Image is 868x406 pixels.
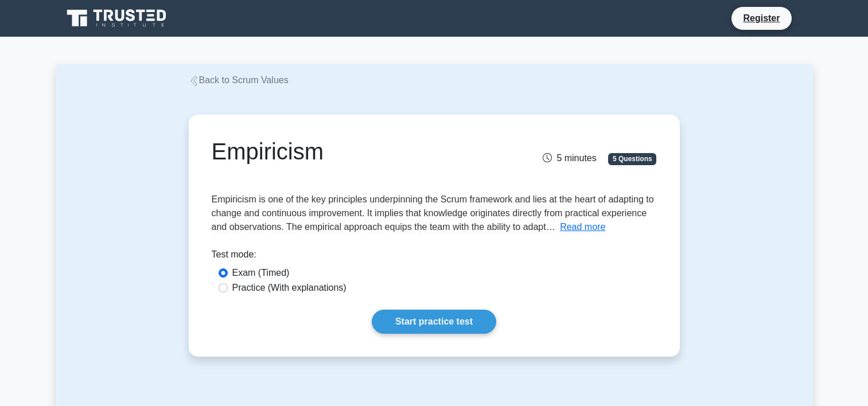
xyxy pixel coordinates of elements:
label: Practice (With explanations) [232,281,347,295]
div: Test mode: [212,248,657,266]
span: 5 Questions [608,153,656,165]
label: Exam (Timed) [232,266,290,280]
h1: Empiricism [212,138,504,165]
a: Back to Scrum Values [189,75,289,85]
span: Empiricism is one of the key principles underpinning the Scrum framework and lies at the heart of... [212,194,654,232]
a: Start practice test [372,310,496,334]
button: Read more [560,220,605,234]
a: Register [736,11,787,25]
span: 5 minutes [543,153,596,163]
